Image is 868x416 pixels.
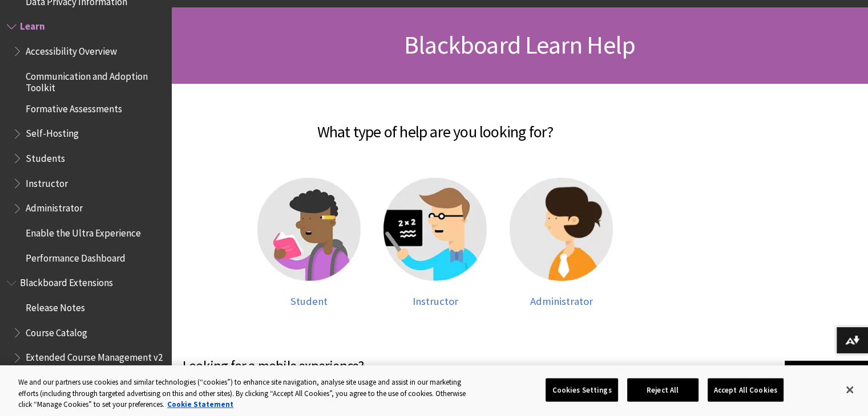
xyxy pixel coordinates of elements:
[18,377,478,410] div: We and our partners use cookies and similar technologies (“cookies”) to enhance site navigation, ...
[7,17,164,268] nav: Book outline for Blackboard Learn Help
[404,29,635,60] span: Blackboard Learn Help
[257,178,361,281] img: Student help
[383,178,487,307] a: Instructor help Instructor
[290,295,328,308] span: Student
[26,199,83,214] span: Administrator
[26,149,65,164] span: Students
[26,124,79,140] span: Self-Hosting
[26,67,163,93] span: Communication and Adoption Toolkit
[627,378,699,402] button: Reject All
[546,378,617,402] button: Cookies Settings
[26,248,126,264] span: Performance Dashboard
[26,223,141,239] span: Enable the Ultra Experience
[708,378,784,402] button: Accept All Cookies
[510,178,613,281] img: Administrator help
[26,99,122,115] span: Formative Assessments
[26,298,85,313] span: Release Notes
[20,17,45,32] span: Learn
[785,361,868,382] a: Back to top
[20,274,113,289] span: Blackboard Extensions
[183,356,688,377] h3: Looking for a mobile experience?
[183,106,688,144] h2: What type of help are you looking for?
[257,178,361,307] a: Student help Student
[413,295,458,308] span: Instructor
[530,295,593,308] span: Administrator
[167,399,233,409] a: More information about your privacy, opens in a new tab
[26,174,68,189] span: Instructor
[510,178,613,307] a: Administrator help Administrator
[383,178,487,281] img: Instructor help
[26,323,87,338] span: Course Catalog
[26,42,117,57] span: Accessibility Overview
[26,348,163,364] span: Extended Course Management v2
[837,377,862,402] button: Close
